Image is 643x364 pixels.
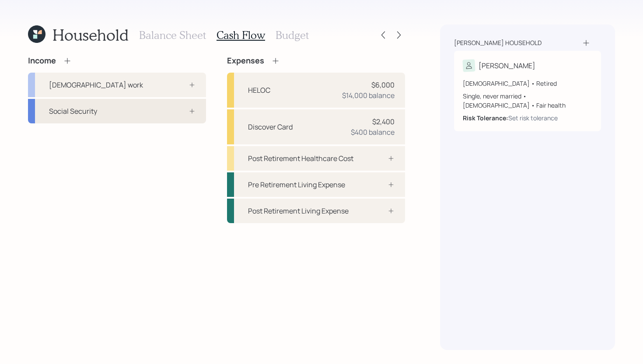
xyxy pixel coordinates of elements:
b: Risk Tolerance: [463,114,508,122]
div: Post Retirement Living Expense [248,206,349,216]
div: $2,400 [372,116,395,127]
h3: Budget [276,29,309,42]
div: [PERSON_NAME] household [454,38,542,47]
h3: Balance Sheet [139,29,206,42]
h1: Household [52,25,129,44]
div: $6,000 [371,80,395,90]
div: $400 balance [351,127,395,137]
div: HELOC [248,85,270,95]
div: [DEMOGRAPHIC_DATA] • Retired [463,79,592,88]
div: Post Retirement Healthcare Cost [248,153,353,164]
h4: Expenses [227,56,264,66]
div: Discover Card [248,122,293,132]
h4: Income [28,56,56,66]
div: Pre Retirement Living Expense [248,179,345,190]
div: Set risk tolerance [508,113,558,122]
div: Single, never married • [DEMOGRAPHIC_DATA] • Fair health [463,91,592,110]
div: [PERSON_NAME] [479,60,535,71]
div: Social Security [49,106,97,116]
div: $14,000 balance [342,90,395,101]
div: [DEMOGRAPHIC_DATA] work [49,80,143,90]
h3: Cash Flow [217,29,265,42]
